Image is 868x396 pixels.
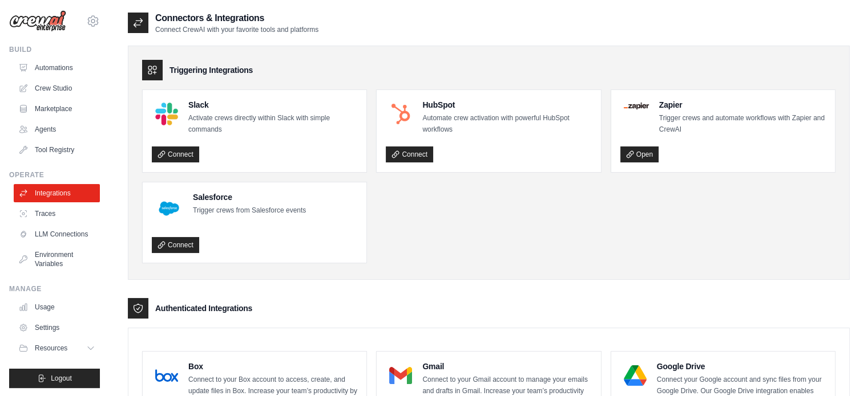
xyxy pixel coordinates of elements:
[152,237,199,253] a: Connect
[155,25,318,34] p: Connect CrewAI with your favorite tools and platforms
[620,146,659,162] a: Open
[188,361,357,372] h4: Box
[14,319,100,337] a: Settings
[169,64,253,76] h3: Triggering Integrations
[386,146,433,162] a: Connect
[193,191,306,203] h4: Salesforce
[152,146,199,162] a: Connect
[422,113,591,135] p: Automate crew activation with powerful HubSpot workflows
[14,184,100,202] a: Integrations
[188,113,357,135] p: Activate crews directly within Slack with simple commands
[14,246,100,273] a: Environment Variables
[14,141,100,159] a: Tool Registry
[14,339,100,357] button: Resources
[155,364,178,387] img: Box Logo
[422,361,591,372] h4: Gmail
[14,225,100,243] a: LLM Connections
[14,59,100,77] a: Automations
[9,10,66,32] img: Logo
[659,113,826,135] p: Trigger crews and automate workflows with Zapier and CrewAI
[51,374,72,383] span: Logout
[14,79,100,97] a: Crew Studio
[155,11,318,25] h2: Connectors & Integrations
[9,284,100,293] div: Manage
[14,205,100,223] a: Traces
[155,103,178,125] img: Slack Logo
[155,195,183,222] img: Salesforce Logo
[14,298,100,316] a: Usage
[389,103,412,125] img: HubSpot Logo
[155,303,252,314] h3: Authenticated Integrations
[9,170,100,179] div: Operate
[193,205,306,217] p: Trigger crews from Salesforce events
[624,103,649,109] img: Zapier Logo
[14,100,100,118] a: Marketplace
[35,344,67,353] span: Resources
[188,99,357,111] h4: Slack
[624,364,647,387] img: Google Drive Logo
[389,364,412,387] img: Gmail Logo
[657,361,826,372] h4: Google Drive
[14,120,100,138] a: Agents
[9,45,100,54] div: Build
[9,369,100,388] button: Logout
[422,99,591,111] h4: HubSpot
[659,99,826,111] h4: Zapier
